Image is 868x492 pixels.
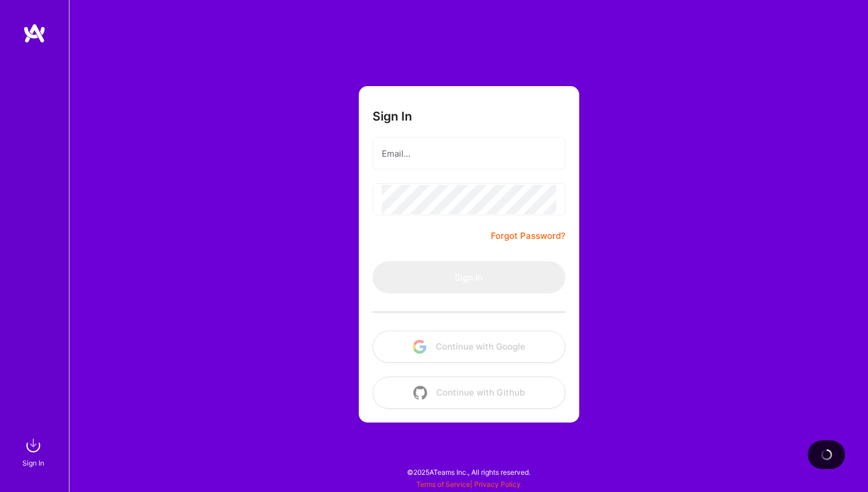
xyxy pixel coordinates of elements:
[373,109,412,123] h3: Sign In
[69,458,868,486] div: © 2025 ATeams Inc., All rights reserved.
[373,331,565,363] button: Continue with Google
[24,434,45,469] a: sign inSign In
[373,261,565,293] button: Sign In
[382,139,556,168] input: Email...
[416,480,521,489] span: |
[416,480,470,489] a: Terms of Service
[413,386,427,400] img: icon
[413,340,427,354] img: icon
[821,449,832,460] img: loading
[22,457,44,469] div: Sign In
[373,377,565,409] button: Continue with Github
[22,434,45,457] img: sign in
[23,23,46,44] img: logo
[474,480,521,489] a: Privacy Policy
[491,229,565,243] a: Forgot Password?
